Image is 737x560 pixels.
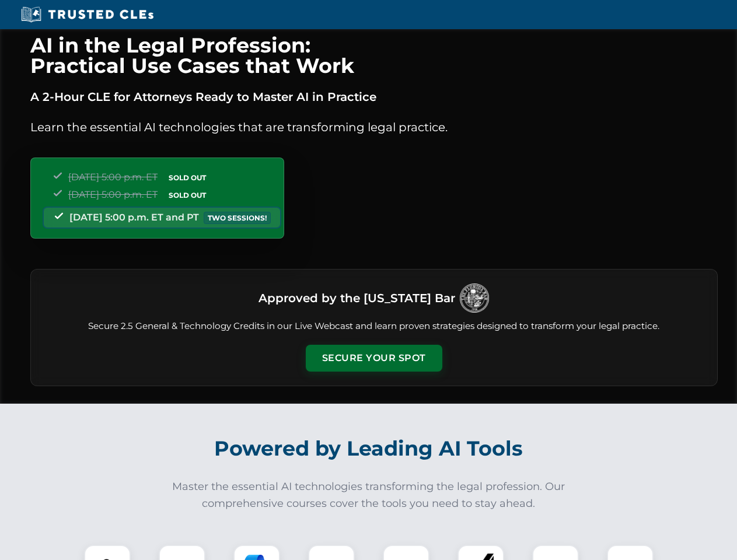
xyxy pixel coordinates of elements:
span: SOLD OUT [165,189,210,201]
button: Secure Your Spot [306,345,442,372]
img: Logo [460,283,489,313]
span: [DATE] 5:00 p.m. ET [68,189,158,200]
h1: AI in the Legal Profession: Practical Use Cases that Work [30,35,718,76]
img: Trusted CLEs [18,6,157,23]
p: Learn the essential AI technologies that are transforming legal practice. [30,118,718,136]
p: A 2-Hour CLE for Attorneys Ready to Master AI in Practice [30,87,718,106]
span: SOLD OUT [165,171,210,184]
h3: Approved by the [US_STATE] Bar [259,288,455,309]
span: [DATE] 5:00 p.m. ET [68,171,158,183]
h2: Powered by Leading AI Tools [46,428,692,469]
p: Secure 2.5 General & Technology Credits in our Live Webcast and learn proven strategies designed ... [45,320,703,333]
p: Master the essential AI technologies transforming the legal profession. Our comprehensive courses... [165,478,573,512]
